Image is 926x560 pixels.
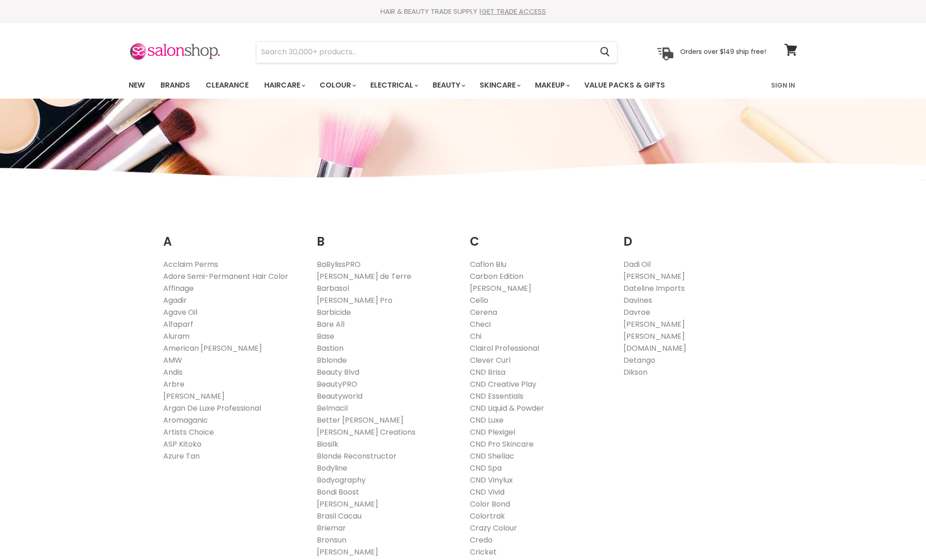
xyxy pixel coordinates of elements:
[317,355,347,365] a: Bblonde
[470,535,493,545] a: Credo
[163,343,262,354] a: American [PERSON_NAME]
[470,367,505,377] a: CND Brisa
[470,451,514,461] a: CND Shellac
[163,307,197,318] a: Agave Oil
[680,47,766,56] p: Orders over $149 ship free!
[317,379,357,389] a: BeautyPRO
[481,6,546,16] a: GET TRADE ACCESS
[577,76,672,95] a: Value Packs & Gifts
[154,76,197,95] a: Brands
[317,307,351,318] a: Barbicide
[163,403,261,413] a: Argan De Luxe Professional
[317,499,378,509] a: [PERSON_NAME]
[470,403,544,413] a: CND Liquid & Powder
[163,283,194,294] a: Affinage
[317,463,347,473] a: Bodyline
[623,331,685,342] a: [PERSON_NAME]
[317,220,457,251] h2: B
[623,355,655,365] a: Detango
[317,475,366,485] a: Bodyography
[363,76,424,95] a: Electrical
[163,451,200,461] a: Azure Tan
[623,295,652,306] a: Davines
[163,439,202,449] a: ASP Kitoko
[470,523,517,533] a: Crazy Colour
[470,547,497,557] a: Cricket
[623,220,763,251] h2: D
[163,367,183,377] a: Andis
[317,403,348,413] a: Belmacil
[317,343,344,354] a: Bastion
[256,41,617,63] form: Product
[470,307,497,318] a: Cerena
[593,41,617,63] button: Search
[317,415,404,425] a: Better [PERSON_NAME]
[317,283,349,294] a: Barbasol
[470,391,523,401] a: CND Essentials
[163,220,303,251] h2: A
[766,76,801,95] a: Sign In
[470,271,523,282] a: Carbon Edition
[163,355,182,365] a: AMW
[470,427,515,437] a: CND Plexigel
[317,271,411,282] a: [PERSON_NAME] de Terre
[470,283,531,294] a: [PERSON_NAME]
[163,331,190,342] a: Aluram
[470,487,505,497] a: CND Vivid
[470,499,510,509] a: Color Bond
[317,319,344,330] a: Bare All
[257,76,311,95] a: Haircare
[317,439,338,449] a: Biosilk
[317,511,362,521] a: Brasil Cacau
[470,319,491,330] a: Checi
[473,76,526,95] a: Skincare
[317,367,359,377] a: Beauty Blvd
[623,343,686,354] a: [DOMAIN_NAME]
[122,72,719,99] ul: Main menu
[163,295,187,306] a: Agadir
[317,259,361,270] a: BaBylissPRO
[623,307,650,318] a: Davroe
[470,259,506,270] a: Caflon Blu
[313,76,362,95] a: Colour
[470,220,610,251] h2: C
[317,535,346,545] a: Bronsun
[470,463,502,473] a: CND Spa
[470,379,536,389] a: CND Creative Play
[528,76,576,95] a: Makeup
[470,415,504,425] a: CND Luxe
[470,343,539,354] a: Clairol Professional
[470,295,488,306] a: Cello
[163,319,193,330] a: Alfaparf
[163,427,214,437] a: Artists Choice
[317,391,362,401] a: Beautyworld
[470,511,505,521] a: Colortrak
[470,331,481,342] a: Chi
[163,415,208,425] a: Aromaganic
[470,355,510,365] a: Clever Curl
[122,76,152,95] a: New
[117,7,809,16] div: HAIR & BEAUTY TRADE SUPPLY |
[623,319,685,330] a: [PERSON_NAME]
[317,331,334,342] a: Base
[256,41,593,63] input: Search
[317,295,392,306] a: [PERSON_NAME] Pro
[623,283,685,294] a: Dateline Imports
[623,367,647,377] a: Dikson
[317,451,397,461] a: Blonde Reconstructor
[199,76,255,95] a: Clearance
[317,547,378,557] a: [PERSON_NAME]
[163,271,288,282] a: Adore Semi-Permanent Hair Color
[317,427,416,437] a: [PERSON_NAME] Creations
[470,439,534,449] a: CND Pro Skincare
[163,259,218,270] a: Acclaim Perms
[317,487,359,497] a: Bondi Boost
[623,259,651,270] a: Dadi Oil
[163,391,225,401] a: [PERSON_NAME]
[426,76,471,95] a: Beauty
[317,523,346,533] a: Briemar
[117,72,809,99] nav: Main
[163,379,184,389] a: Arbre
[623,271,685,282] a: [PERSON_NAME]
[470,475,513,485] a: CND Vinylux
